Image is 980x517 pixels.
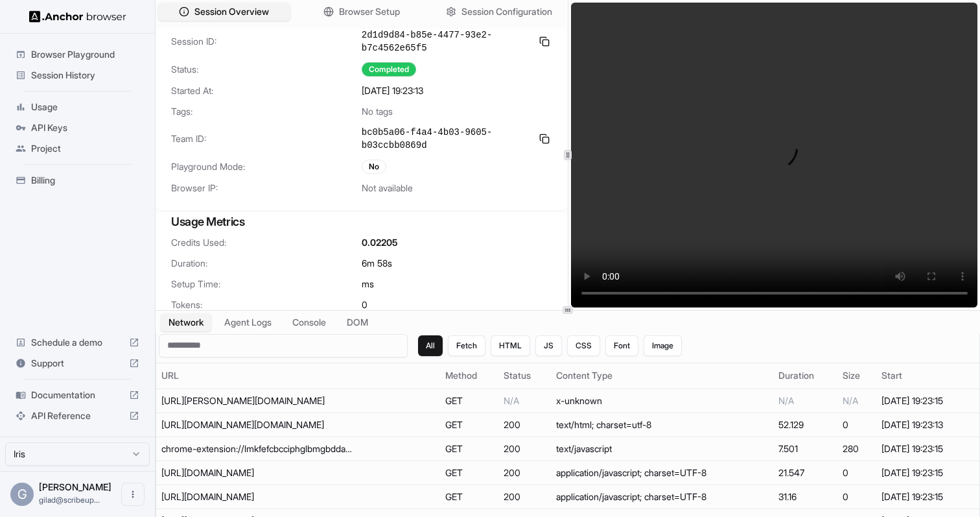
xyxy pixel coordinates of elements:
[171,35,362,48] span: Session ID:
[31,48,139,61] span: Browser Playground
[551,413,774,437] td: text/html; charset=utf-8
[773,437,837,461] td: 7.501
[778,369,832,382] div: Duration
[10,97,145,117] div: Usage
[418,335,443,356] button: All
[10,117,145,138] div: API Keys
[171,105,362,118] span: Tags:
[171,132,362,145] span: Team ID:
[876,437,980,461] td: [DATE] 19:23:15
[448,335,485,356] button: Fetch
[876,413,980,437] td: [DATE] 19:23:13
[171,298,362,311] span: Tokens:
[876,389,980,413] td: [DATE] 19:23:15
[362,126,531,152] span: bc0b5a06-f4a4-4b03-9605-b03ccbb0869d
[881,369,975,382] div: Start
[773,413,837,437] td: 52.129
[551,389,774,413] td: x-unknown
[10,65,145,86] div: Session History
[161,394,356,407] div: https://c.evidon.com/pub/icon1.png
[551,485,774,509] td: application/javascript; charset=UTF-8
[31,142,139,155] span: Project
[31,69,139,82] span: Session History
[778,395,794,406] span: N/A
[461,5,552,18] span: Session Configuration
[339,313,376,331] button: DOM
[10,170,145,191] div: Billing
[876,461,980,485] td: [DATE] 19:23:15
[491,335,530,356] button: HTML
[556,369,769,382] div: Content Type
[551,437,774,461] td: text/javascript
[161,490,356,503] div: https://auth.hulu.com/static/hoth-ui/_next/static/chunks/main-77d3c32cb6979690ca3d.js
[171,160,362,173] span: Playground Mode:
[31,357,124,370] span: Support
[31,389,124,402] span: Documentation
[535,335,562,356] button: JS
[121,483,145,506] button: Open menu
[837,461,876,485] td: 0
[773,485,837,509] td: 31.16
[504,369,545,382] div: Status
[339,5,400,18] span: Browser Setup
[194,5,269,18] span: Session Overview
[440,485,498,509] td: GET
[440,461,498,485] td: GET
[10,405,145,426] div: API Reference
[362,105,393,118] span: No tags
[10,385,145,405] div: Documentation
[876,485,980,509] td: [DATE] 19:23:15
[285,313,334,331] button: Console
[362,236,397,249] span: 0.02205
[362,84,423,97] span: [DATE] 19:23:13
[31,336,124,349] span: Schedule a demo
[362,182,413,195] span: Not available
[161,418,356,431] div: https://auth.hulu.com/web/login?next=https%3A%2F%2Fwww.hulu.com%2Faccount
[39,481,111,492] span: Gilad Spitzer
[504,395,519,406] span: N/A
[837,413,876,437] td: 0
[498,461,550,485] td: 200
[440,413,498,437] td: GET
[161,442,356,455] div: chrome-extension://lmkfefcbcciphglbmgbddagbdjmgbbod/injectedPatch.js
[644,335,682,356] button: Image
[39,495,100,505] span: gilad@scribeup.io
[10,138,145,159] div: Project
[551,461,774,485] td: application/javascript; charset=UTF-8
[10,332,145,353] div: Schedule a demo
[10,44,145,65] div: Browser Playground
[216,313,279,331] button: Agent Logs
[362,62,416,77] div: Completed
[567,335,600,356] button: CSS
[171,278,362,291] span: Setup Time:
[362,278,374,291] span: ms
[161,369,435,382] div: URL
[171,182,362,195] span: Browser IP:
[31,174,139,187] span: Billing
[362,160,386,174] div: No
[837,437,876,461] td: 280
[171,236,362,249] span: Credits Used:
[31,101,139,114] span: Usage
[843,395,858,406] span: N/A
[773,461,837,485] td: 21.547
[445,369,493,382] div: Method
[171,213,552,231] h3: Usage Metrics
[362,298,367,311] span: 0
[843,369,871,382] div: Size
[31,409,124,422] span: API Reference
[498,485,550,509] td: 200
[171,257,362,270] span: Duration:
[171,63,362,76] span: Status:
[10,483,34,506] div: G
[362,257,392,270] span: 6m 58s
[605,335,638,356] button: Font
[440,389,498,413] td: GET
[29,10,126,23] img: Anchor Logo
[161,313,211,331] button: Network
[837,485,876,509] td: 0
[10,353,145,374] div: Support
[171,84,362,97] span: Started At:
[440,437,498,461] td: GET
[31,121,139,134] span: API Keys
